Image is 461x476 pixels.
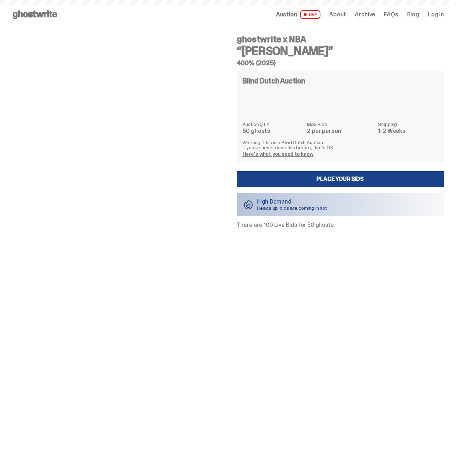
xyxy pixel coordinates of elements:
[237,171,444,187] a: Place your Bids
[237,35,444,44] h4: ghostwrite x NBA
[243,151,314,157] a: Here's what you need to know
[300,10,321,19] span: LIVE
[243,128,303,134] dd: 50 ghosts
[243,122,303,127] dt: Auction QTY
[243,140,438,150] p: Warning: This is a Blind Dutch Auction. If you’ve never done this before, that’s OK.
[243,77,305,84] h4: Blind Dutch Auction
[237,60,444,66] h5: 400% (2025)
[384,12,398,17] a: FAQs
[307,128,374,134] dd: 2 per person
[428,12,444,17] a: Log in
[407,12,419,17] a: Blog
[257,205,327,211] p: Heads up: bids are coming in hot
[237,45,444,57] h3: “[PERSON_NAME]”
[378,128,438,134] dd: 1-2 Weeks
[276,12,297,17] span: Auction
[355,12,375,17] a: Archive
[276,10,320,19] a: Auction LIVE
[237,222,444,228] p: There are 100 Live Bids for 50 ghosts.
[257,199,327,205] p: High Demand
[329,12,346,17] a: About
[307,122,374,127] dt: Max Bids
[378,122,438,127] dt: Shipping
